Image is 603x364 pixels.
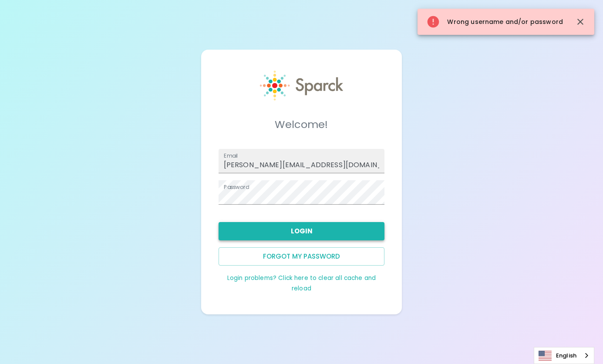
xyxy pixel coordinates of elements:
[224,152,238,159] label: Email
[534,347,594,364] aside: Language selected: English
[426,11,563,32] div: Wrong username and/or password
[219,222,385,240] button: Login
[534,347,594,364] a: English
[260,71,343,101] img: Sparck logo
[219,247,385,266] button: Forgot my password
[224,183,249,191] label: Password
[219,118,385,131] h5: Welcome!
[227,274,376,293] a: Login problems? Click here to clear all cache and reload
[534,347,594,364] div: Language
